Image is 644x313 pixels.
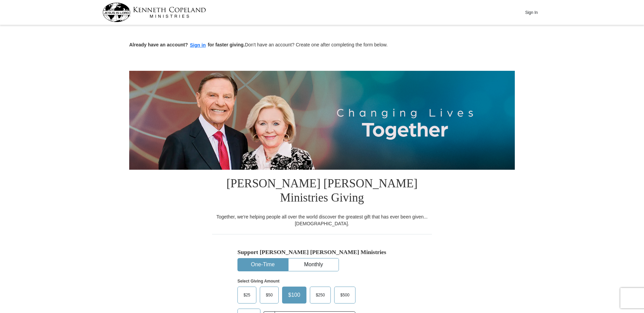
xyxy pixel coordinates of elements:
[240,290,254,300] span: $25
[313,290,328,300] span: $250
[285,290,304,300] span: $100
[262,290,276,300] span: $50
[102,3,206,22] img: kcm-header-logo.svg
[129,42,245,47] strong: Already have an account? for faster giving.
[237,279,279,284] strong: Select Giving Amount
[129,41,515,49] p: Don't have an account? Create one after completing the form below.
[212,213,432,227] div: Together, we're helping people all over the world discover the greatest gift that has ever been g...
[337,290,353,300] span: $500
[237,249,407,256] h5: Support [PERSON_NAME] [PERSON_NAME] Ministries
[521,7,542,18] button: Sign In
[212,170,432,213] h1: [PERSON_NAME] [PERSON_NAME] Ministries Giving
[289,258,339,271] button: Monthly
[188,41,208,49] button: Sign in
[238,258,288,271] button: One-Time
